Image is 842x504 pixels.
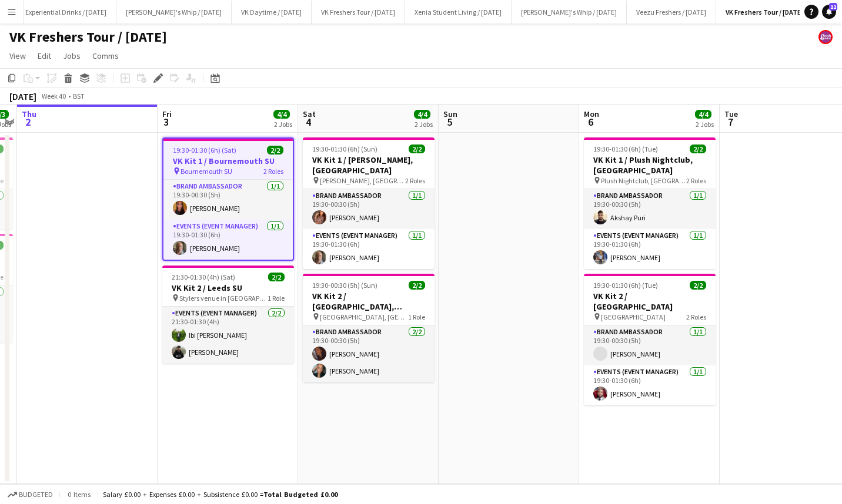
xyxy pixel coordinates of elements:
[690,145,706,153] span: 2/2
[584,291,716,312] h3: VK Kit 2 / [GEOGRAPHIC_DATA]
[695,110,711,119] span: 4/4
[696,120,714,129] div: 2 Jobs
[312,281,377,290] span: 19:30-00:30 (5h) (Sun)
[162,266,294,364] app-job-card: 21:30-01:30 (4h) (Sat)2/2VK Kit 2 / Leeds SU Stylers venue in [GEOGRAPHIC_DATA]1 RoleEvents (Even...
[584,137,716,269] app-job-card: 19:30-01:30 (6h) (Tue)2/2VK Kit 1 / Plush Nightclub, [GEOGRAPHIC_DATA] Plush Nightclub, [GEOGRAPH...
[601,176,686,185] span: Plush Nightclub, [GEOGRAPHIC_DATA]
[584,154,716,176] h3: VK Kit 1 / Plush Nightclub, [GEOGRAPHIC_DATA]
[320,176,405,185] span: [PERSON_NAME], [GEOGRAPHIC_DATA] SA1
[163,180,293,220] app-card-role: Brand Ambassador1/119:30-00:30 (5h)[PERSON_NAME]
[22,109,36,119] span: Thu
[415,120,433,129] div: 2 Jobs
[405,176,425,185] span: 2 Roles
[179,294,268,303] span: Stylers venue in [GEOGRAPHIC_DATA]
[73,92,85,100] div: BST
[818,30,833,44] app-user-avatar: Gosh Promo UK
[273,110,290,119] span: 4/4
[19,490,53,499] span: Budgeted
[88,48,123,63] a: Comms
[92,51,119,61] span: Comms
[414,110,430,119] span: 4/4
[584,109,599,119] span: Mon
[584,325,716,365] app-card-role: Brand Ambassador1/119:30-00:30 (5h)[PERSON_NAME]
[263,490,338,499] span: Total Budgeted £0.00
[582,115,599,129] span: 6
[163,220,293,260] app-card-role: Events (Event Manager)1/119:30-01:30 (6h)[PERSON_NAME]
[6,488,55,501] button: Budgeted
[172,273,235,281] span: 21:30-01:30 (4h) (Sat)
[303,189,435,229] app-card-role: Brand Ambassador1/119:30-00:30 (5h)[PERSON_NAME]
[162,283,294,293] h3: VK Kit 2 / Leeds SU
[268,294,285,303] span: 1 Role
[303,154,435,176] h3: VK Kit 1 / [PERSON_NAME], [GEOGRAPHIC_DATA]
[116,1,232,23] button: [PERSON_NAME]'s Whip / [DATE]
[686,176,706,185] span: 2 Roles
[408,313,425,321] span: 1 Role
[724,109,738,119] span: Tue
[829,3,837,11] span: 12
[627,1,716,23] button: Veezu Freshers / [DATE]
[690,281,706,290] span: 2/2
[16,1,116,23] button: Experiential Drinks / [DATE]
[716,1,813,23] button: VK Freshers Tour / [DATE]
[20,115,36,129] span: 2
[303,325,435,382] app-card-role: Brand Ambassador2/219:30-00:30 (5h)[PERSON_NAME][PERSON_NAME]
[593,145,658,153] span: 19:30-01:30 (6h) (Tue)
[303,291,435,312] h3: VK Kit 2 / [GEOGRAPHIC_DATA], [GEOGRAPHIC_DATA]
[5,48,31,63] a: View
[274,120,292,129] div: 2 Jobs
[301,115,316,129] span: 4
[584,274,716,405] app-job-card: 19:30-01:30 (6h) (Tue)2/2VK Kit 2 / [GEOGRAPHIC_DATA] [GEOGRAPHIC_DATA]2 RolesBrand Ambassador1/1...
[9,90,36,102] div: [DATE]
[303,274,435,382] app-job-card: 19:30-00:30 (5h) (Sun)2/2VK Kit 2 / [GEOGRAPHIC_DATA], [GEOGRAPHIC_DATA] [GEOGRAPHIC_DATA], [GEOG...
[405,1,512,23] button: Xenia Student Living / [DATE]
[38,51,51,61] span: Edit
[686,313,706,321] span: 2 Roles
[584,189,716,229] app-card-role: Brand Ambassador1/119:30-00:30 (5h)Akshay Puri
[63,51,81,61] span: Jobs
[443,109,457,119] span: Sun
[9,28,167,46] h1: VK Freshers Tour / [DATE]
[161,115,172,129] span: 3
[9,51,26,61] span: View
[312,1,405,23] button: VK Freshers Tour / [DATE]
[409,145,425,153] span: 2/2
[33,48,56,63] a: Edit
[181,167,232,176] span: Bournemouth SU
[162,307,294,364] app-card-role: Events (Event Manager)2/221:30-01:30 (4h)Ibi [PERSON_NAME][PERSON_NAME]
[320,313,408,321] span: [GEOGRAPHIC_DATA], [GEOGRAPHIC_DATA]
[103,490,338,499] div: Salary £0.00 + Expenses £0.00 + Subsistence £0.00 =
[303,229,435,269] app-card-role: Events (Event Manager)1/119:30-01:30 (6h)[PERSON_NAME]
[822,5,836,19] a: 12
[163,156,293,166] h3: VK Kit 1 / Bournemouth SU
[584,229,716,269] app-card-role: Events (Event Manager)1/119:30-01:30 (6h)[PERSON_NAME]
[601,313,666,321] span: [GEOGRAPHIC_DATA]
[162,109,172,119] span: Fri
[512,1,627,23] button: [PERSON_NAME]'s Whip / [DATE]
[303,137,435,269] app-job-card: 19:30-01:30 (6h) (Sun)2/2VK Kit 1 / [PERSON_NAME], [GEOGRAPHIC_DATA] [PERSON_NAME], [GEOGRAPHIC_D...
[303,109,316,119] span: Sat
[409,281,425,290] span: 2/2
[584,365,716,405] app-card-role: Events (Event Manager)1/119:30-01:30 (6h)[PERSON_NAME]
[593,281,658,290] span: 19:30-01:30 (6h) (Tue)
[39,92,68,100] span: Week 40
[173,146,236,154] span: 19:30-01:30 (6h) (Sat)
[65,490,93,499] span: 0 items
[723,115,738,129] span: 7
[268,273,285,281] span: 2/2
[312,145,377,153] span: 19:30-01:30 (6h) (Sun)
[267,146,283,154] span: 2/2
[442,115,457,129] span: 5
[263,167,283,176] span: 2 Roles
[58,48,85,63] a: Jobs
[232,1,312,23] button: VK Daytime / [DATE]
[162,137,294,261] app-job-card: 19:30-01:30 (6h) (Sat)2/2VK Kit 1 / Bournemouth SU Bournemouth SU2 RolesBrand Ambassador1/119:30-...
